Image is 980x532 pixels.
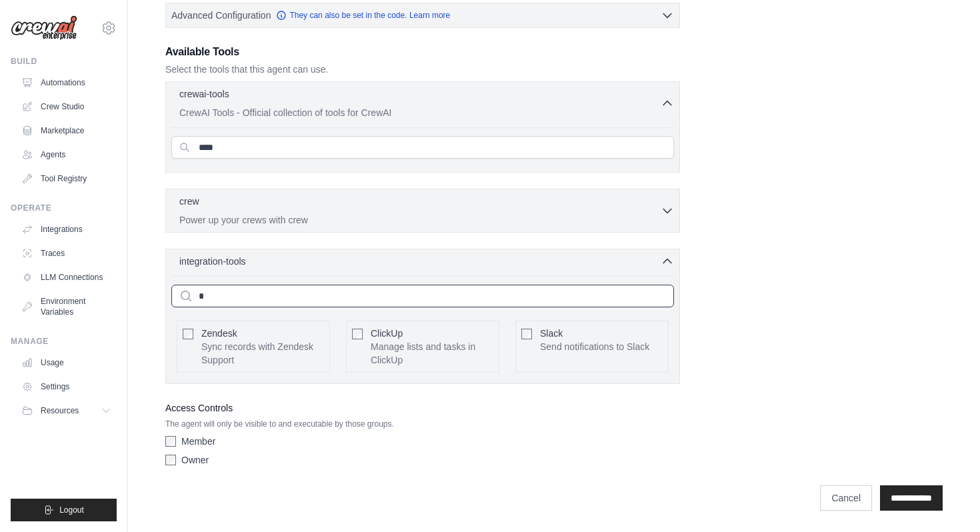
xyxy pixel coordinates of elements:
p: The agent will only be visible to and executable by those groups. [165,419,680,429]
img: Logo [11,15,77,41]
a: They can also be set in the code. Learn more [276,10,450,21]
button: Advanced Configuration They can also be set in the code. Learn more [166,3,679,27]
a: Automations [16,72,117,93]
a: Environment Variables [16,291,117,323]
p: crew [179,195,199,208]
p: Power up your crews with crew [179,213,661,227]
div: Build [11,56,117,67]
span: integration-tools [179,255,246,268]
span: Slack [540,328,563,339]
a: Agents [16,144,117,165]
div: Manage [11,336,117,347]
label: Access Controls [165,400,680,416]
h3: Available Tools [165,44,680,60]
button: Resources [16,400,117,421]
a: Tool Registry [16,168,117,189]
p: Manage lists and tasks in ClickUp [371,340,493,367]
span: Logout [59,505,84,515]
p: Sync records with Zendesk Support [201,340,324,367]
a: Crew Studio [16,96,117,117]
p: crewai-tools [179,87,229,101]
span: Advanced Configuration [171,9,271,22]
button: crewai-tools CrewAI Tools - Official collection of tools for CrewAI [171,87,674,119]
a: Settings [16,376,117,397]
span: Zendesk [201,328,237,339]
div: Operate [11,203,117,213]
label: Owner [181,453,209,467]
button: Logout [11,499,117,521]
a: Marketplace [16,120,117,141]
button: crew Power up your crews with crew [171,195,674,227]
span: Resources [41,405,79,416]
a: Traces [16,243,117,264]
a: Usage [16,352,117,373]
p: Select the tools that this agent can use. [165,63,680,76]
label: Member [181,435,215,448]
a: Integrations [16,219,117,240]
span: ClickUp [371,328,403,339]
a: Cancel [820,485,872,511]
button: integration-tools [171,255,674,268]
p: CrewAI Tools - Official collection of tools for CrewAI [179,106,661,119]
a: LLM Connections [16,267,117,288]
p: Send notifications to Slack [540,340,649,353]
